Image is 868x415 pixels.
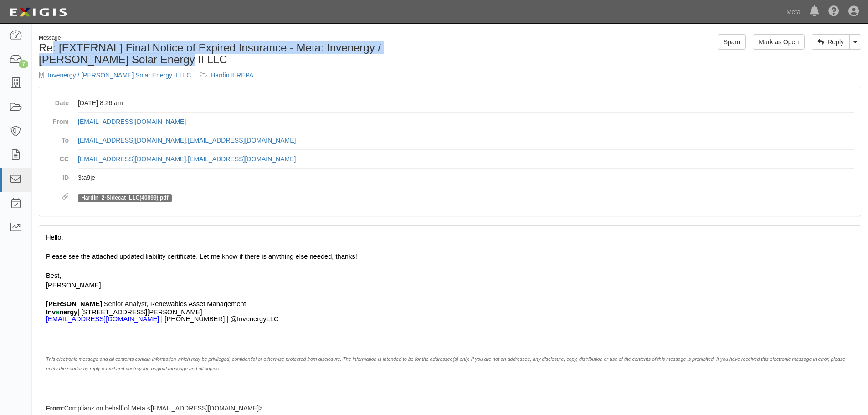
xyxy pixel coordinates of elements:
[56,308,59,316] b: e
[59,308,202,316] span: | [STREET_ADDRESS][PERSON_NAME]
[78,155,186,163] a: [EMAIL_ADDRESS][DOMAIN_NAME]
[46,94,69,108] dt: Date
[46,252,854,261] div: Please see the attached updated liability certificate. Let me know if there is anything else need...
[78,131,854,150] dd: ,
[718,34,746,50] a: Spam
[188,137,296,144] a: [EMAIL_ADDRESS][DOMAIN_NAME]
[39,42,443,66] h1: Re: [EXTERNAL] Final Notice of Expired Insurance - Meta: Invenergy / [PERSON_NAME] Solar Energy I...
[753,34,805,50] a: Mark as Open
[48,72,191,79] a: Invenergy / [PERSON_NAME] Solar Energy II LLC
[46,405,64,412] b: From:
[46,356,845,371] i: This electronic message and all contents contain information which may be privileged, confidentia...
[62,194,69,200] i: Attachments
[78,94,854,113] dd: [DATE] 8:26 am
[59,308,77,316] b: nergy
[161,315,278,323] span: | [PHONE_NUMBER] | @InvenergyLLC
[78,169,854,187] dd: 3ta9je
[46,300,104,307] span: |
[46,150,69,164] dt: CC
[19,60,28,68] div: 7
[7,4,70,20] img: logo-5460c22ac91f19d4615b14bd174203de0afe785f0fc80cf4dbbc73dc1793850b.png
[46,113,69,126] dt: From
[104,300,147,307] span: Senior Analyst
[46,271,854,281] div: Best,
[39,34,443,42] div: Message
[812,34,850,50] a: Reply
[46,131,69,145] dt: To
[78,137,186,144] a: [EMAIL_ADDRESS][DOMAIN_NAME]
[78,118,186,125] a: [EMAIL_ADDRESS][DOMAIN_NAME]
[46,281,854,290] div: [PERSON_NAME]
[146,300,246,307] span: , Renewables Asset Management
[81,195,168,201] a: Hardin_2-Sidecat_LLC(40899).pdf
[46,300,102,307] b: [PERSON_NAME]
[46,233,854,242] div: Hello,
[211,72,253,79] a: Hardin II REPA
[828,6,839,17] i: Help Center - Complianz
[78,150,854,169] dd: ,
[46,169,69,182] dt: ID
[188,155,296,163] a: [EMAIL_ADDRESS][DOMAIN_NAME]
[46,308,56,316] b: Inv
[782,3,805,21] a: Meta
[46,315,159,323] a: [EMAIL_ADDRESS][DOMAIN_NAME]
